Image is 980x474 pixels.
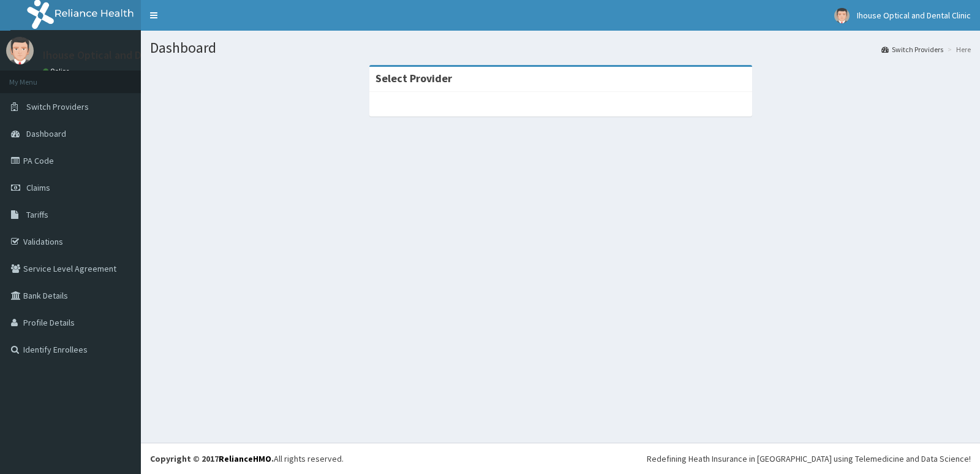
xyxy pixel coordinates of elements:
[944,44,971,55] li: Here
[375,71,452,85] strong: Select Provider
[219,453,271,464] a: RelianceHMO
[857,10,971,21] span: Ihouse Optical and Dental Clinic
[881,44,943,55] a: Switch Providers
[647,453,971,465] div: Redefining Heath Insurance in [GEOGRAPHIC_DATA] using Telemedicine and Data Science!
[43,50,195,61] p: Ihouse Optical and Dental Clinic
[150,40,971,56] h1: Dashboard
[26,182,50,193] span: Claims
[26,128,66,139] span: Dashboard
[26,209,48,220] span: Tariffs
[834,8,850,23] img: User Image
[43,67,72,75] a: Online
[150,453,274,464] strong: Copyright © 2017 .
[6,37,34,64] img: User Image
[26,101,89,112] span: Switch Providers
[141,443,980,474] footer: All rights reserved.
